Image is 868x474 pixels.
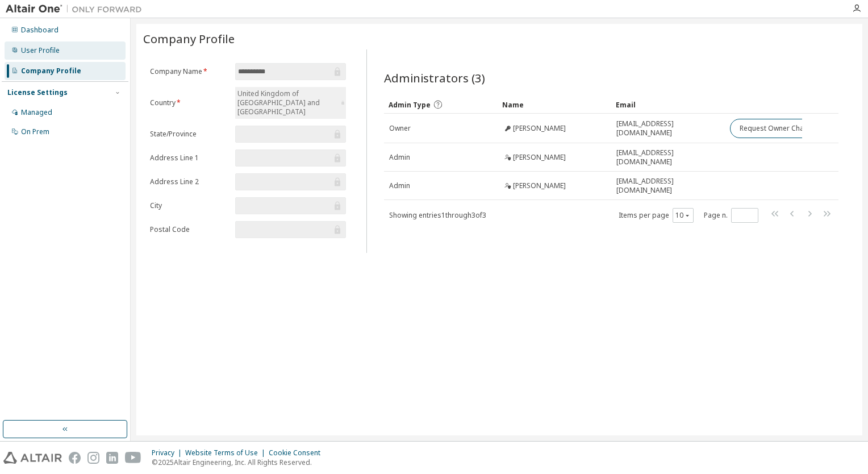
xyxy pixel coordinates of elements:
[235,87,346,119] div: United Kingdom of [GEOGRAPHIC_DATA] and [GEOGRAPHIC_DATA]
[150,153,228,163] label: Address Line 1
[269,448,327,458] div: Cookie Consent
[21,108,52,117] div: Managed
[125,452,141,464] img: youtube.svg
[21,127,49,136] div: On Prem
[150,130,228,139] label: State/Province
[616,95,720,114] div: Email
[502,95,607,114] div: Name
[106,452,118,464] img: linkedin.svg
[384,70,485,86] span: Administrators (3)
[21,26,59,35] div: Dashboard
[513,153,566,162] span: [PERSON_NAME]
[152,448,185,458] div: Privacy
[389,153,410,162] span: Admin
[150,67,228,76] label: Company Name
[69,452,81,464] img: facebook.svg
[704,208,758,223] span: Page n.
[389,210,486,220] span: Showing entries 1 through 3 of 3
[619,208,694,223] span: Items per page
[389,181,410,190] span: Admin
[21,46,60,55] div: User Profile
[513,124,566,133] span: [PERSON_NAME]
[7,88,68,97] div: License Settings
[150,201,228,210] label: City
[513,181,566,190] span: [PERSON_NAME]
[6,3,148,15] img: Altair One
[150,98,228,107] label: Country
[389,124,411,133] span: Owner
[616,119,720,138] span: [EMAIL_ADDRESS][DOMAIN_NAME]
[150,225,228,234] label: Postal Code
[21,66,81,76] div: Company Profile
[87,452,99,464] img: instagram.svg
[616,177,720,195] span: [EMAIL_ADDRESS][DOMAIN_NAME]
[143,31,235,47] span: Company Profile
[3,452,62,464] img: altair_logo.svg
[236,88,339,118] div: United Kingdom of [GEOGRAPHIC_DATA] and [GEOGRAPHIC_DATA]
[730,119,826,138] button: Request Owner Change
[389,100,431,110] span: Admin Type
[185,448,269,458] div: Website Terms of Use
[675,211,691,220] button: 10
[152,458,327,467] p: © 2025 Altair Engineering, Inc. All Rights Reserved.
[150,177,228,186] label: Address Line 2
[616,148,720,167] span: [EMAIL_ADDRESS][DOMAIN_NAME]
